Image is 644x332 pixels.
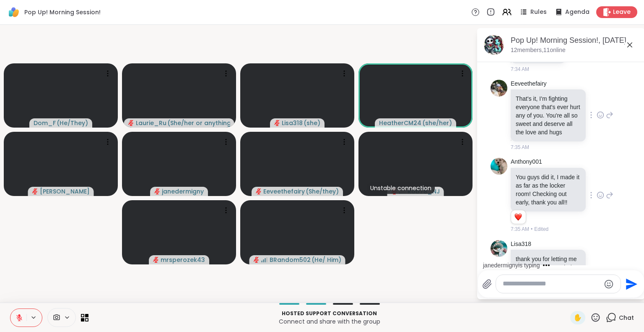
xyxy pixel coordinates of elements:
[32,188,38,194] span: audio-muted
[511,225,529,233] span: 7:35 AM
[511,35,638,46] div: Pop Up! Morning Session!, [DATE]
[367,182,435,194] div: Unstable connection
[511,158,542,166] a: Anthony001
[270,256,311,264] span: BRandom502
[516,94,581,136] p: That's it, I'm fighting everyone that's ever hurt any of you. You're all so sweet and deserve all...
[304,119,320,127] span: ( she )
[565,8,589,16] span: Agenda
[491,158,507,175] img: https://sharewell-space-live.sfo3.digitaloceanspaces.com/user-generated/0b0a3b37-c5cb-4055-adc0-d...
[511,240,531,248] a: Lisa318
[93,310,565,317] p: Hosted support conversation
[128,120,134,126] span: audio-muted
[491,240,507,257] img: https://sharewell-space-live.sfo3.digitaloceanspaces.com/user-generated/94f9971b-ca6f-4186-bcd3-a...
[306,187,339,196] span: ( She/they )
[604,279,614,289] button: Emoji picker
[531,225,532,233] span: •
[511,46,566,55] p: 12 members, 11 online
[516,255,581,288] p: thank you for letting me share. i really needed to get that out and i'm glad i did
[312,256,341,264] span: ( He/ Him )
[530,8,547,16] span: Rules
[93,317,565,326] p: Connect and share with the group
[57,119,88,127] span: ( He/They )
[379,119,421,127] span: HeatherCM24
[263,187,305,196] span: Eeveethefairy
[282,119,303,127] span: Lisa318
[483,261,540,269] div: janedermigny is typing
[422,119,452,127] span: ( she/her )
[511,65,529,73] span: 7:34 AM
[136,119,166,127] span: Laurie_Ru
[161,256,205,264] span: mrsperozek43
[511,210,526,224] div: Reaction list
[254,257,260,263] span: audio-muted
[511,144,529,151] span: 7:35 AM
[491,80,507,97] img: https://sharewell-space-live.sfo3.digitaloceanspaces.com/user-generated/d1e65333-2a9f-4ee3-acf4-3...
[256,188,262,194] span: audio-muted
[274,120,280,126] span: audio-muted
[574,313,582,323] span: ✋
[40,187,90,196] span: [PERSON_NAME]
[154,188,160,194] span: audio-muted
[516,173,581,207] p: You guys did it, I made it as far as the locker room! Checking out early, thank you all!!
[613,8,631,16] span: Leave
[503,280,600,288] textarea: Type your message
[619,314,634,322] span: Chat
[484,35,504,55] img: Pop Up! Morning Session!, Oct 13
[534,225,548,233] span: Edited
[162,187,204,196] span: janedermigny
[511,80,547,88] a: Eeveethefairy
[34,119,56,127] span: Dom_F
[24,8,101,16] span: Pop Up! Morning Session!
[621,274,640,293] button: Send
[514,214,522,220] button: Reactions: love
[167,119,230,127] span: ( She/her or anything else )
[153,257,159,263] span: audio-muted
[7,5,21,19] img: ShareWell Logomark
